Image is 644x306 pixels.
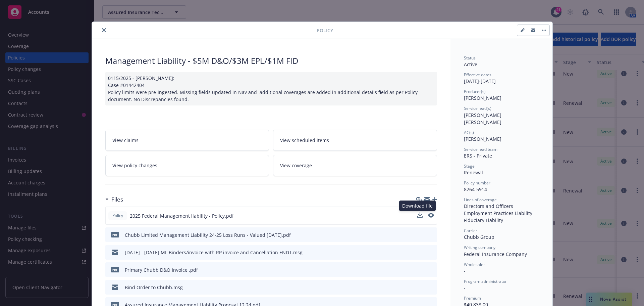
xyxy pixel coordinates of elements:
div: Fiduciary Liability [464,217,539,224]
div: Chubb Limited Management Liability 24-25 Loss Runs - Valued [DATE].pdf [125,231,291,238]
div: Bind Order to Chubb.msg [125,284,183,291]
span: View policy changes [112,162,157,169]
div: Primary Chubb D&O Invoice .pdf [125,266,198,273]
button: download file [418,266,423,273]
span: Program administrator [464,278,507,284]
div: Directors and Officers [464,203,539,210]
span: Policy [317,27,333,34]
a: View scheduled items [273,130,437,151]
span: View scheduled items [280,137,329,144]
span: [PERSON_NAME] [464,95,501,101]
div: Files [105,195,123,204]
span: ERS - Private [464,152,492,159]
div: 0115/2025 - [PERSON_NAME]: Case #01442404 Policy limits were pre-ingested. Missing fields updated... [105,72,437,105]
span: Lines of coverage [464,197,497,203]
div: [DATE] - [DATE] [464,72,539,85]
span: Carrier [464,228,477,233]
span: Status [464,55,476,61]
span: Chubb Group [464,234,494,240]
span: Active [464,61,477,68]
span: Producer(s) [464,89,486,94]
div: Download file [399,201,436,211]
a: View claims [105,130,269,151]
span: Wholesaler [464,262,485,267]
span: [PERSON_NAME] [464,136,501,142]
span: pdf [111,267,119,272]
span: Service lead(s) [464,105,491,111]
button: preview file [428,212,434,219]
span: pdf [111,232,119,237]
a: View policy changes [105,155,269,176]
h3: Files [111,195,123,204]
span: Writing company [464,245,495,250]
span: AC(s) [464,130,474,135]
span: - [464,285,466,291]
span: Federal Insurance Company [464,251,527,257]
div: [DATE] - [DATE] ML Binders/invoice with RP invoice and Cancellation ENDT.msg [125,249,303,256]
div: Employment Practices Liability [464,210,539,217]
button: preview file [428,284,434,291]
a: View coverage [273,155,437,176]
span: Premium [464,295,481,301]
button: preview file [428,249,434,256]
div: Management Liability - $5M D&O/$3M EPL/$1M FID [105,55,437,67]
span: View claims [112,137,139,144]
span: - [464,268,466,274]
span: Stage [464,163,475,169]
span: Renewal [464,169,483,176]
span: Effective dates [464,72,491,78]
button: preview file [428,231,434,238]
button: download file [417,212,423,218]
span: View coverage [280,162,312,169]
button: preview file [428,213,434,218]
button: download file [418,231,423,238]
span: Policy [111,213,124,219]
span: 2025 Federal Management liability - Policy.pdf [130,212,234,219]
span: [PERSON_NAME] [PERSON_NAME] [464,112,503,125]
button: download file [418,249,423,256]
button: close [100,26,108,34]
span: 8264-5914 [464,186,487,192]
span: Service lead team [464,146,497,152]
span: Policy number [464,180,490,186]
button: preview file [428,266,434,273]
button: download file [418,284,423,291]
button: download file [417,212,423,219]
